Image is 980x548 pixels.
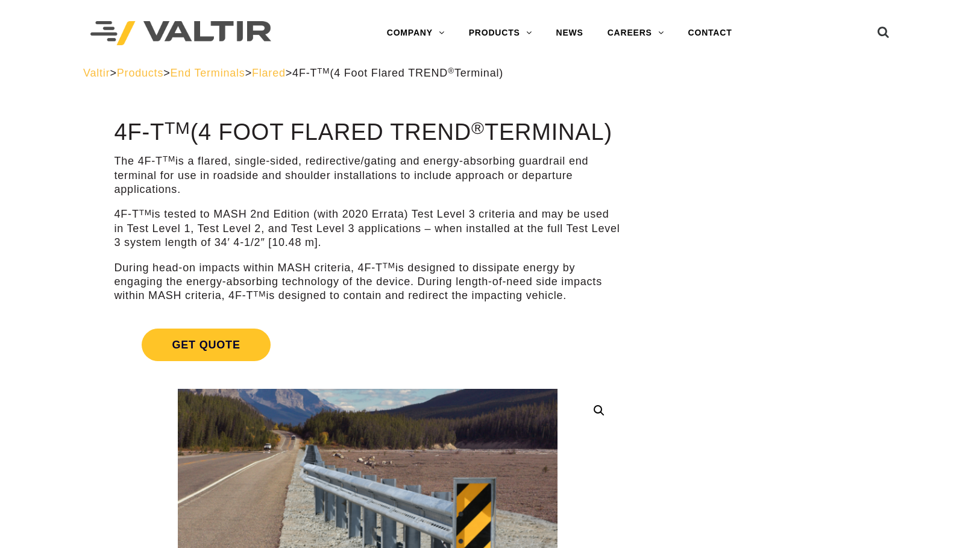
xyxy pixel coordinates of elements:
[595,21,676,45] a: CAREERS
[292,67,503,79] span: 4F-T (4 Foot Flared TREND Terminal)
[676,21,744,45] a: CONTACT
[83,67,110,79] a: Valtir
[252,67,286,79] a: Flared
[114,207,621,250] p: 4F-T is tested to MASH 2nd Edition (with 2020 Errata) Test Level 3 criteria and may be used in Te...
[83,66,897,80] div: > > > >
[383,261,395,270] sup: TM
[253,289,266,298] sup: TM
[114,154,621,197] p: The 4F-T is a flared, single-sided, redirective/gating and energy-absorbing guardrail end termina...
[544,21,595,45] a: NEWS
[114,314,621,376] a: Get Quote
[139,208,152,217] sup: TM
[171,67,245,79] a: End Terminals
[448,66,454,75] sup: ®
[317,66,330,75] sup: TM
[90,21,271,46] img: Valtir
[375,21,457,45] a: COMPANY
[471,118,485,137] sup: ®
[114,261,621,303] p: During head-on impacts within MASH criteria, 4F-T is designed to dissipate energy by engaging the...
[117,67,163,79] a: Products
[114,120,621,145] h1: 4F-T (4 Foot Flared TREND Terminal)
[163,154,175,163] sup: TM
[142,329,270,361] span: Get Quote
[165,118,190,137] sup: TM
[457,21,544,45] a: PRODUCTS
